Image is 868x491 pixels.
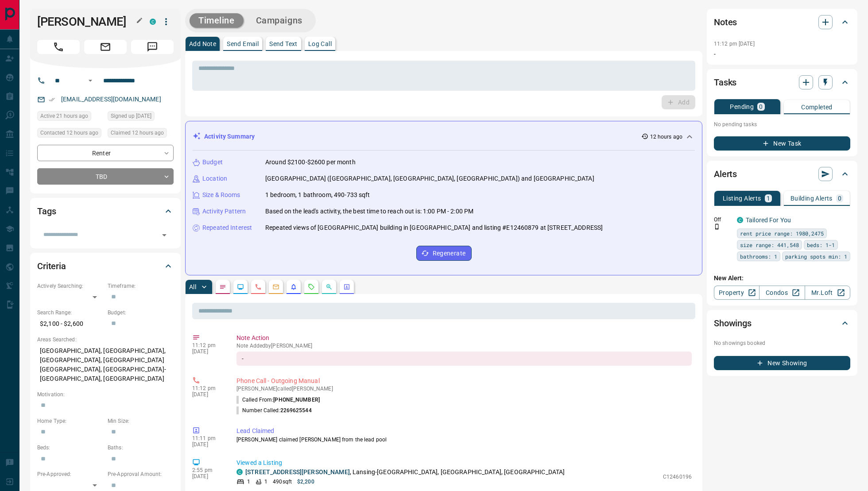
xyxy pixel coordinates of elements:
[61,96,161,103] a: [EMAIL_ADDRESS][DOMAIN_NAME]
[192,348,223,355] p: [DATE]
[714,136,850,151] button: New Task
[714,274,850,283] p: New Alert:
[273,478,292,486] p: 490 sqft
[37,470,103,478] p: Pre-Approved:
[714,41,755,47] p: 11:12 pm [DATE]
[202,223,252,232] p: Repeated Interest
[265,158,356,167] p: Around $2100-$2600 per month
[416,246,472,261] button: Regenerate
[236,343,692,349] p: Note Added by [PERSON_NAME]
[236,426,692,436] p: Lead Claimed
[37,444,103,452] p: Beds:
[236,333,692,343] p: Note Action
[219,283,226,290] svg: Notes
[325,283,333,290] svg: Opportunities
[280,407,312,414] span: 2269625544
[746,217,791,224] a: Tailored For You
[204,132,255,141] p: Activity Summary
[236,386,692,392] p: [PERSON_NAME] called [PERSON_NAME]
[84,40,127,54] span: Email
[247,13,311,28] button: Campaigns
[265,207,473,216] p: Based on the lead's activity, the best time to reach out is: 1:00 PM - 2:00 PM
[37,15,136,29] h1: [PERSON_NAME]
[108,111,174,124] div: Mon Oct 13 2025
[740,229,824,238] span: rent price range: 1980,2475
[192,342,223,348] p: 11:12 pm
[108,309,174,317] p: Budget:
[264,478,267,486] p: 1
[237,283,244,290] svg: Lead Browsing Activity
[767,195,770,201] p: 1
[202,190,240,200] p: Size & Rooms
[714,339,850,347] p: No showings booked
[245,468,565,477] p: , Lansing-[GEOGRAPHIC_DATA], [GEOGRAPHIC_DATA], [GEOGRAPHIC_DATA]
[192,473,223,479] p: [DATE]
[37,255,174,277] div: Criteria
[272,283,279,290] svg: Emails
[37,111,103,124] div: Tue Oct 14 2025
[714,167,737,181] h2: Alerts
[202,207,246,216] p: Activity Pattern
[131,40,174,54] span: Message
[714,216,732,224] p: Off
[85,75,96,86] button: Open
[290,283,297,290] svg: Listing Alerts
[308,41,332,47] p: Log Call
[37,168,174,185] div: TBD
[265,190,370,200] p: 1 bedroom, 1 bathroom, 490-733 sqft
[269,41,298,47] p: Send Text
[108,282,174,290] p: Timeframe:
[790,195,833,201] p: Building Alerts
[343,283,350,290] svg: Agent Actions
[192,441,223,448] p: [DATE]
[37,344,174,386] p: [GEOGRAPHIC_DATA], [GEOGRAPHIC_DATA], [GEOGRAPHIC_DATA], [GEOGRAPHIC_DATA] [GEOGRAPHIC_DATA], [GE...
[273,397,320,403] span: [PHONE_NUMBER]
[37,417,103,425] p: Home Type:
[759,286,805,300] a: Condos
[714,15,737,29] h2: Notes
[40,128,98,137] span: Contacted 12 hours ago
[37,40,80,54] span: Call
[37,259,66,273] h2: Criteria
[49,97,55,103] svg: Email Verified
[308,283,315,290] svg: Requests
[236,376,692,386] p: Phone Call - Outgoing Manual
[714,72,850,93] div: Tasks
[714,286,759,300] a: Property
[108,128,174,140] div: Tue Oct 14 2025
[807,240,835,249] span: beds: 1-1
[297,478,314,486] p: $2,200
[190,13,244,28] button: Timeline
[265,174,594,183] p: [GEOGRAPHIC_DATA] ([GEOGRAPHIC_DATA], [GEOGRAPHIC_DATA], [GEOGRAPHIC_DATA]) and [GEOGRAPHIC_DATA]
[37,282,103,290] p: Actively Searching:
[714,12,850,33] div: Notes
[247,478,250,486] p: 1
[759,104,763,110] p: 0
[723,195,761,201] p: Listing Alerts
[737,217,743,223] div: condos.ca
[714,313,850,334] div: Showings
[108,417,174,425] p: Min Size:
[663,473,692,481] p: C12460196
[111,128,164,137] span: Claimed 12 hours ago
[730,104,754,110] p: Pending
[193,128,695,145] div: Activity Summary12 hours ago
[714,356,850,370] button: New Showing
[108,444,174,452] p: Baths:
[37,317,103,331] p: $2,100 - $2,600
[714,50,850,59] p: -
[265,223,603,232] p: Repeated views of [GEOGRAPHIC_DATA] building in [GEOGRAPHIC_DATA] and listing #E12460879 at [STRE...
[189,41,216,47] p: Add Note
[37,201,174,222] div: Tags
[236,406,312,414] p: Number Called:
[236,436,692,444] p: [PERSON_NAME] claimed [PERSON_NAME] from the lead pool
[714,163,850,185] div: Alerts
[40,112,88,120] span: Active 21 hours ago
[192,435,223,441] p: 11:11 pm
[255,283,262,290] svg: Calls
[37,128,103,140] div: Tue Oct 14 2025
[236,458,692,468] p: Viewed a Listing
[805,286,850,300] a: Mr.Loft
[650,133,682,141] p: 12 hours ago
[37,309,103,317] p: Search Range:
